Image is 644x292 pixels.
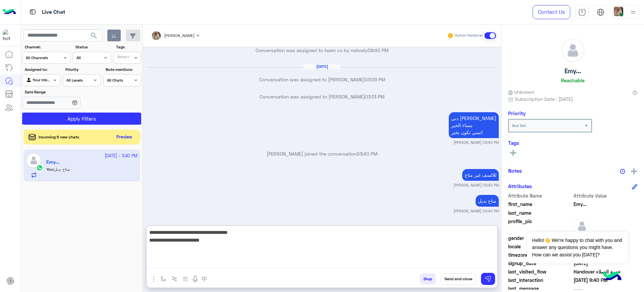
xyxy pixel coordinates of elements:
span: timezone [508,251,572,258]
span: first_name [508,201,572,208]
span: Attribute Value [574,192,638,199]
img: hulul-logo.png [600,265,624,289]
span: 03:40 PM [357,151,377,157]
img: send message [485,276,491,282]
img: add [631,168,637,174]
p: Conversation was assigned to team cx by nobody [146,47,499,54]
img: create order [183,276,188,282]
label: Tags [116,44,141,50]
small: [PERSON_NAME] 03:40 PM [453,182,499,188]
label: Assigned to: [25,67,59,73]
button: Preview [114,132,135,142]
span: Emy... [574,201,638,208]
h6: [DATE] [304,64,340,69]
span: Subscription Date : [DATE] [515,95,573,102]
p: 3/10/2025, 3:40 PM [476,195,499,207]
img: 1403182699927242 [3,29,15,41]
span: profile_pic [508,218,572,233]
button: select flow [158,273,169,284]
p: [PERSON_NAME] joined the conversation [146,150,499,157]
button: Apply Filters [22,113,141,125]
span: Unknown [508,88,534,95]
img: defaultAdmin.png [561,39,584,62]
img: Trigger scenario [172,276,177,282]
h6: Reachable [561,77,585,83]
label: Channel: [25,44,70,50]
button: Drop [420,273,436,285]
b: Not Set [512,123,526,128]
span: search [90,32,98,40]
label: Status [75,44,110,50]
span: last_visited_flow [508,268,572,275]
span: 2025-10-02T18:40:06.402Z [574,277,638,284]
h5: Emy... [565,67,581,75]
button: Trigger scenario [169,273,180,284]
img: send voice note [191,275,199,283]
img: userImage [614,7,623,16]
p: Conversation was assigned to [PERSON_NAME] [146,93,499,100]
button: create order [180,273,191,284]
label: Date Range [25,89,100,95]
img: make a call [202,277,207,282]
h6: Attributes [508,183,532,189]
img: select flow [161,276,166,282]
img: tab [29,8,37,16]
div: Select [116,54,129,61]
span: ....... [574,285,638,292]
span: last_message [508,285,572,292]
h6: Notes [508,168,522,174]
p: 3/10/2025, 3:40 PM [449,112,499,138]
span: Handover خدمة العملاء [574,268,638,275]
span: signup_date [508,260,572,267]
img: notes [620,169,625,174]
span: 03:13 PM [365,94,384,99]
img: send attachment [150,275,158,283]
a: Contact Us [533,5,570,19]
p: 3/10/2025, 3:40 PM [462,169,499,181]
small: [PERSON_NAME] 03:40 PM [453,208,499,214]
small: Human Handover [455,33,483,38]
small: [PERSON_NAME] 03:40 PM [453,140,499,145]
span: locale [508,243,572,250]
button: Send and close [441,273,476,285]
img: Logo [3,5,16,19]
span: [PERSON_NAME] [164,33,195,38]
h6: Priority [508,110,526,116]
span: last_interaction [508,277,572,284]
label: Priority [65,67,100,73]
img: profile [629,8,637,16]
label: Note mentions [106,67,140,73]
button: search [86,30,102,44]
span: last_name [508,209,572,216]
span: 03:09 PM [365,77,385,82]
p: Live Chat [42,8,65,17]
p: Conversation was assigned to [PERSON_NAME] [146,76,499,83]
h6: Tags [508,140,637,146]
img: tab [597,8,604,16]
span: Hello!👋 We're happy to chat with you and answer any questions you might have. How can we assist y... [527,232,628,263]
img: tab [578,8,586,16]
span: Incoming 5 new chats [39,134,79,140]
span: Attribute Name [508,192,572,199]
a: tab [575,5,589,19]
span: gender [508,235,572,242]
span: 09:40 PM [368,47,388,53]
